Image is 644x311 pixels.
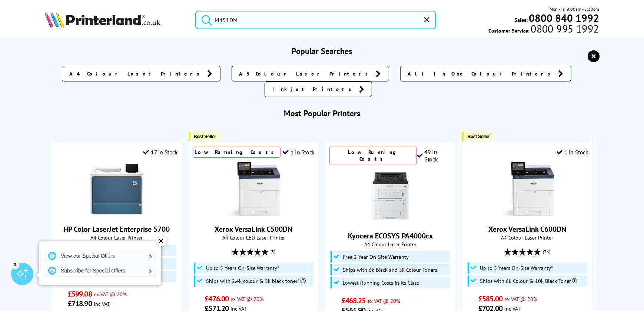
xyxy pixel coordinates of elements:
a: All In One Colour Printers [400,66,571,81]
div: Low Running Costs [329,147,417,164]
a: Inkjet Printers [265,81,372,97]
span: ex VAT @ 20% [230,295,263,302]
span: (36) [543,245,551,259]
h3: Popular Searches [45,46,599,56]
span: A4 Colour Laser Printers [70,70,204,77]
img: Xerox VersaLink C500DN [226,161,281,217]
span: All In One Colour Printers [408,70,555,77]
a: Subscribe for Special Offers [44,265,156,277]
span: Up to 5 Years On-Site Warranty* [480,265,553,271]
a: View our Special Offers [44,250,156,262]
span: Ships with 6k Colour & 10k Black Toner [480,278,577,284]
div: 1 In Stock [283,148,315,156]
span: Best Seller [194,134,216,139]
input: Search p [195,11,436,29]
span: Lowest Running Costs in its Class [343,280,419,286]
div: ✕ [156,236,166,246]
a: Kyocera ECOSYS PA4000cx [348,231,433,241]
div: Low Running Costs [193,147,280,158]
span: £585.00 [478,294,502,304]
a: Xerox VersaLink C600DN [499,211,555,218]
a: Printerland Logo [45,11,186,29]
span: ex VAT @ 20% [368,297,401,304]
span: Free 2 Year On-Site Warranty [343,254,409,260]
a: Kyocera ECOSYS PA4000cx [363,218,418,225]
span: A4 Colour Laser Printer [466,234,588,241]
img: Printerland Logo [45,11,160,27]
span: (5) [270,245,275,259]
span: Up to 5 Years On-Site Warranty* [206,265,279,271]
span: A4 Colour Laser Printer [329,241,452,248]
span: A4 Colour Laser Printer [56,234,178,241]
span: Mon - Fri 9:00am - 5:30pm [550,6,599,13]
a: Xerox VersaLink C600DN [488,224,566,234]
div: 1 In Stock [557,148,588,156]
img: Xerox VersaLink C600DN [499,161,555,217]
h3: Most Popular Printers [45,108,599,118]
div: 17 In Stock [143,148,177,156]
img: HP Color LaserJet Enterprise 5700 [89,161,145,217]
div: 49 In Stock [417,148,452,163]
span: £476.00 [205,294,229,304]
a: 0800 840 1992 [528,14,599,21]
span: £468.25 [342,296,366,305]
span: £718.90 [68,299,92,308]
span: Ships with 6k Black and 5k Colour Toners [343,267,437,273]
div: 3 [11,260,19,268]
span: Sales: [514,16,528,23]
span: Inkjet Printers [272,86,355,93]
span: A4 Colour LED Laser Printer [193,234,315,241]
span: Customer Service: [488,25,599,34]
span: ex VAT @ 20% [94,291,127,298]
img: Kyocera ECOSYS PA4000cx [363,168,418,224]
button: Best Seller [189,132,220,141]
span: £599.08 [68,289,92,299]
span: 0800 995 1992 [530,25,599,32]
a: HP Color LaserJet Enterprise 5700 [63,224,170,234]
span: ex VAT @ 20% [504,295,537,302]
a: Xerox VersaLink C500DN [215,224,292,234]
a: HP Color LaserJet Enterprise 5700 [89,211,145,218]
a: Xerox VersaLink C500DN [226,211,281,218]
span: Ships with 2.4k colour & 5k black toner* [206,278,306,284]
a: A4 Colour Laser Printers [62,66,220,81]
span: inc VAT [94,300,110,307]
b: 0800 840 1992 [529,11,599,25]
span: A3 Colour Laser Printers [239,70,372,77]
a: A3 Colour Laser Printers [232,66,389,81]
span: Best Seller [467,134,490,139]
button: Best Seller [462,132,494,141]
